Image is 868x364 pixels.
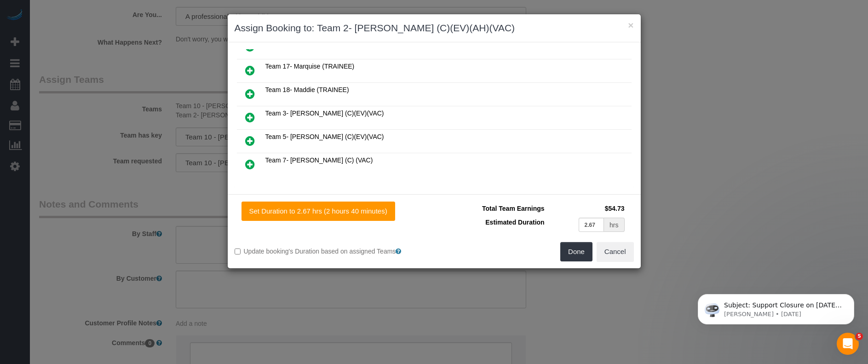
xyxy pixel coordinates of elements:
td: Total Team Earnings [441,202,547,215]
button: Cancel [597,242,634,261]
span: Team 3- [PERSON_NAME] (C)(EV)(VAC) [265,110,384,117]
div: hrs [604,218,624,232]
h3: Assign Booking to: Team 2- [PERSON_NAME] (C)(EV)(AH)(VAC) [235,21,634,35]
label: Update booking's Duration based on assigned Teams [235,247,427,256]
span: Team 17- Marquise (TRAINEE) [265,63,355,70]
button: Done [560,242,592,261]
iframe: Intercom live chat [837,333,859,355]
span: Team 7- [PERSON_NAME] (C) (VAC) [265,156,373,164]
button: Set Duration to 2.67 hrs (2 hours 40 minutes) [241,202,395,221]
button: × [628,20,633,30]
span: Estimated Duration [485,219,544,226]
td: $54.73 [547,202,627,215]
span: Team 5- [PERSON_NAME] (C)(EV)(VAC) [265,133,384,140]
span: 5 [856,333,863,340]
iframe: Intercom notifications message [684,275,868,339]
span: Team 18- Maddie (TRAINEE) [265,86,349,93]
input: Update booking's Duration based on assigned Teams [235,248,241,254]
